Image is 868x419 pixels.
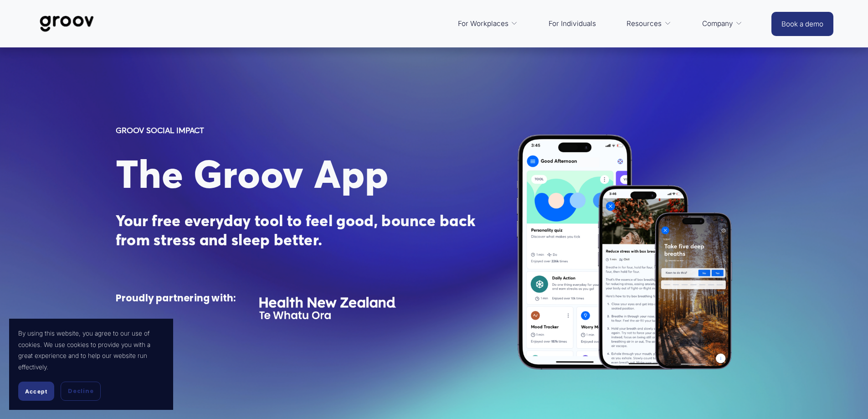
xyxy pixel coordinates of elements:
strong: Your free everyday tool to feel good, bounce back from stress and sleep better. [116,211,479,249]
span: For Workplaces [458,17,508,30]
span: The Groov App [116,150,389,198]
strong: GROOV SOCIAL IMPACT [116,125,204,135]
img: Groov | Workplace Science Platform | Unlock Performance | Drive Results [35,9,99,39]
span: Company [702,17,733,30]
a: folder dropdown [698,13,747,35]
a: folder dropdown [622,13,676,35]
span: Decline [68,387,93,395]
a: Book a demo [771,12,833,36]
section: Cookie banner [9,319,173,410]
strong: Proudly partnering with: [116,292,236,305]
a: For Individuals [544,13,601,35]
button: Decline [61,382,101,401]
a: folder dropdown [453,13,523,35]
p: By using this website, you agree to our use of cookies. We use cookies to provide you with a grea... [18,328,164,372]
span: Accept [25,388,47,395]
button: Accept [18,382,54,401]
span: Resources [627,17,662,30]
